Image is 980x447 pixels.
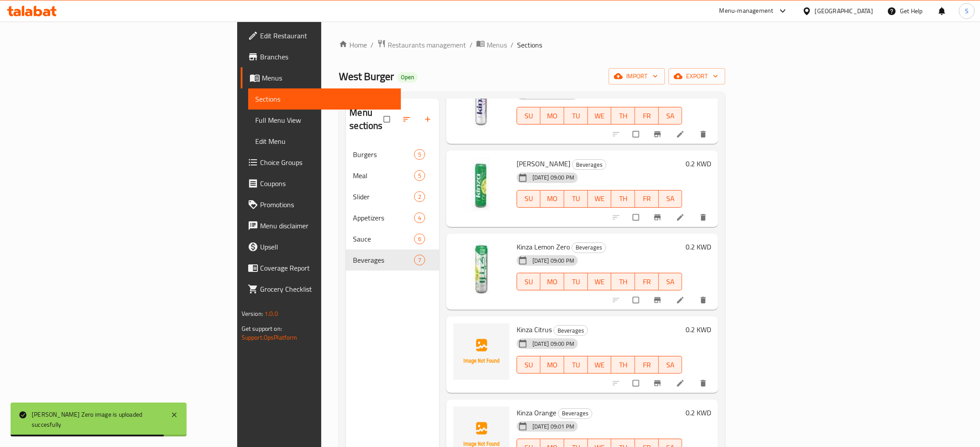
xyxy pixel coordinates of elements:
span: Select to update [628,209,646,226]
div: [GEOGRAPHIC_DATA] [815,6,873,16]
span: WE [591,359,608,371]
span: Kinza Citrus [517,323,552,336]
span: TH [615,110,631,122]
span: Coupons [260,178,394,189]
span: import [616,71,658,82]
span: Grocery Checklist [260,284,394,294]
div: items [414,255,425,265]
span: Branches [260,51,394,62]
span: WE [591,110,608,122]
a: Promotions [241,194,401,215]
span: Beverages [353,255,414,265]
span: FR [639,110,655,122]
a: Edit menu item [676,130,686,139]
span: [DATE] 09:00 PM [529,340,578,348]
span: SU [521,110,537,122]
a: Menus [476,39,507,51]
span: [DATE] 09:00 PM [529,256,578,265]
a: Sections [248,88,401,110]
span: Sauce [353,234,414,244]
span: Beverages [573,160,606,170]
span: 5 [415,172,425,180]
button: Branch-specific-item [648,208,669,227]
button: MO [540,107,564,125]
span: Restaurants management [388,40,466,50]
a: Menu disclaimer [241,215,401,236]
span: MO [544,359,561,371]
div: Menu-management [719,6,774,16]
a: Full Menu View [248,110,401,131]
span: SA [662,275,679,288]
a: Edit Restaurant [241,25,401,46]
button: TU [564,190,588,208]
span: SA [662,359,679,371]
a: Edit Menu [248,131,401,152]
span: Edit Restaurant [260,30,394,41]
span: Menus [487,40,507,50]
button: delete [694,374,715,393]
a: Support.OpsPlatform [242,332,297,343]
button: TU [564,356,588,374]
a: Coverage Report [241,257,401,278]
div: Open [397,72,418,83]
button: SA [659,273,683,290]
span: TU [568,275,584,288]
span: FR [639,192,655,205]
span: Meal [353,170,414,181]
button: FR [635,190,659,208]
span: 1.0.0 [264,308,278,319]
span: Sort sections [397,110,418,129]
span: Beverages [572,242,606,253]
span: Choice Groups [260,157,394,168]
button: delete [694,125,715,144]
span: TU [568,110,584,122]
button: WE [588,273,612,290]
span: Slider [353,191,414,202]
span: Full Menu View [255,115,394,125]
button: MO [540,356,564,374]
button: TH [611,190,635,208]
button: WE [588,356,612,374]
a: Restaurants management [377,39,466,51]
h6: 0.2 KWD [686,323,711,336]
img: Kinza Lemon Zero [453,241,510,297]
div: items [414,149,425,160]
div: Beverages [572,242,606,253]
a: Coupons [241,173,401,194]
h6: 0.2 KWD [686,158,711,170]
div: items [414,213,425,223]
button: Branch-specific-item [648,125,669,144]
span: Sections [517,40,542,50]
span: Sections [255,94,394,104]
h6: 0.2 KWD [686,241,711,253]
button: delete [694,208,715,227]
a: Menus [241,67,401,88]
span: Beverages [558,408,592,418]
span: Promotions [260,199,394,210]
span: [PERSON_NAME] [517,157,570,170]
button: MO [540,273,564,290]
a: Choice Groups [241,152,401,173]
span: SU [521,359,537,371]
span: Appetizers [353,213,414,223]
span: Burgers [353,149,414,160]
a: Edit menu item [676,379,686,388]
button: export [668,68,725,84]
h6: 0.2 KWD [686,407,711,419]
span: MO [544,110,561,122]
button: FR [635,356,659,374]
span: Get support on: [242,323,282,334]
span: Beverages [554,326,587,336]
button: TH [611,273,635,290]
span: Menu disclaimer [260,220,394,231]
button: import [609,68,665,84]
span: Select to update [628,292,646,308]
span: SA [662,110,679,122]
button: Branch-specific-item [648,290,669,310]
span: Select all sections [378,111,397,128]
div: [PERSON_NAME] Zero image is uploaded succesfully [32,410,162,429]
span: export [675,71,718,82]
